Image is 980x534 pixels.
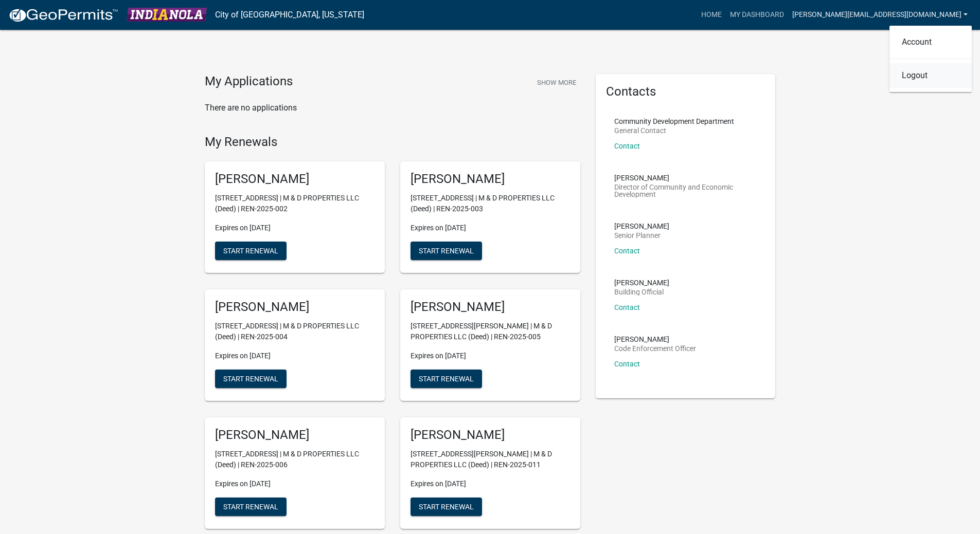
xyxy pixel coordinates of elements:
[215,172,375,187] h5: [PERSON_NAME]
[697,5,726,25] a: Home
[614,360,640,368] a: Contact
[889,30,972,54] a: Account
[205,74,293,89] h4: My Applications
[411,351,570,361] p: Expires on [DATE]
[614,279,669,286] p: [PERSON_NAME]
[127,8,207,22] img: City of Indianola, Iowa
[205,135,580,150] h4: My Renewals
[223,502,278,510] span: Start Renewal
[889,26,972,92] div: [PERSON_NAME][EMAIL_ADDRESS][DOMAIN_NAME]
[614,223,669,230] p: [PERSON_NAME]
[419,374,474,382] span: Start Renewal
[614,232,669,239] p: Senior Planner
[889,63,972,88] a: Logout
[411,242,482,260] button: Start Renewal
[614,288,669,296] p: Building Official
[215,223,375,233] p: Expires on [DATE]
[215,6,364,24] a: City of [GEOGRAPHIC_DATA], [US_STATE]
[614,303,640,311] a: Contact
[215,478,375,489] p: Expires on [DATE]
[411,498,482,516] button: Start Renewal
[411,193,570,214] p: [STREET_ADDRESS] | M & D PROPERTIES LLC (Deed) | REN-2025-003
[411,172,570,187] h5: [PERSON_NAME]
[215,300,375,315] h5: [PERSON_NAME]
[215,498,287,516] button: Start Renewal
[419,502,474,510] span: Start Renewal
[223,374,278,382] span: Start Renewal
[614,174,757,181] p: [PERSON_NAME]
[215,193,375,214] p: [STREET_ADDRESS] | M & D PROPERTIES LLC (Deed) | REN-2025-002
[614,336,696,343] p: [PERSON_NAME]
[419,247,474,255] span: Start Renewal
[411,300,570,315] h5: [PERSON_NAME]
[215,351,375,361] p: Expires on [DATE]
[614,247,640,255] a: Contact
[215,449,375,470] p: [STREET_ADDRESS] | M & D PROPERTIES LLC (Deed) | REN-2025-006
[411,321,570,342] p: [STREET_ADDRESS][PERSON_NAME] | M & D PROPERTIES LLC (Deed) | REN-2025-005
[223,247,278,255] span: Start Renewal
[533,74,580,91] button: Show More
[411,428,570,443] h5: [PERSON_NAME]
[411,478,570,489] p: Expires on [DATE]
[215,321,375,342] p: [STREET_ADDRESS] | M & D PROPERTIES LLC (Deed) | REN-2025-004
[411,223,570,233] p: Expires on [DATE]
[726,5,788,25] a: My Dashboard
[614,345,696,352] p: Code Enforcement Officer
[614,127,734,134] p: General Contact
[205,102,580,114] p: There are no applications
[614,142,640,150] a: Contact
[788,5,972,25] a: [PERSON_NAME][EMAIL_ADDRESS][DOMAIN_NAME]
[215,370,287,388] button: Start Renewal
[411,449,570,470] p: [STREET_ADDRESS][PERSON_NAME] | M & D PROPERTIES LLC (Deed) | REN-2025-011
[215,428,375,443] h5: [PERSON_NAME]
[215,242,287,260] button: Start Renewal
[614,183,757,198] p: Director of Community and Economic Development
[606,84,765,99] h5: Contacts
[614,118,734,125] p: Community Development Department
[411,370,482,388] button: Start Renewal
